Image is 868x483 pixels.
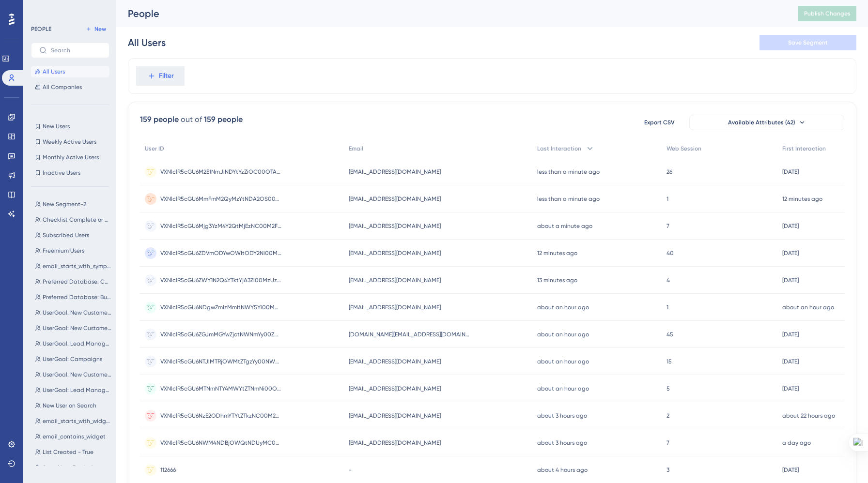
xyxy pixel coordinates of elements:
[537,196,600,202] time: less than a minute ago
[31,81,109,93] button: All Companies
[666,385,670,392] span: 5
[666,222,669,230] span: 7
[43,262,111,270] span: email_starts_with_symphony
[136,66,185,86] button: Filter
[160,276,281,284] span: VXNlclR5cGU6ZWY1N2Q4YTktYjA3Zi00MzUzLTg5OWQtNTFiM2VlNmM5MjFl
[31,400,115,411] button: New User on Search
[666,303,668,311] span: 1
[537,467,588,473] time: about 4 hours ago
[349,466,352,474] span: -
[782,196,822,202] time: 12 minutes ago
[666,168,672,176] span: 26
[782,168,799,175] time: [DATE]
[666,466,669,474] span: 3
[782,412,835,419] time: about 22 hours ago
[782,467,799,473] time: [DATE]
[160,466,176,474] span: 112666
[537,412,587,419] time: about 3 hours ago
[31,307,115,318] button: UserGoal: New Customers, Lead Management
[43,448,93,456] span: List Created - True
[759,35,856,50] button: Save Segment
[31,151,109,163] button: Monthly Active Users
[43,293,111,301] span: Preferred Database: Business
[160,303,281,311] span: VXNlclR5cGU6NDgwZmIzMmItNWY5Yi00MWRiLWFkZGYtOWM4ZjZmN2I3ZGFl
[31,291,115,303] button: Preferred Database: Business
[43,200,86,208] span: New Segment-2
[349,195,441,203] span: [EMAIL_ADDRESS][DOMAIN_NAME]
[782,277,799,284] time: [DATE]
[160,358,281,365] span: VXNlclR5cGU6NTJlMTRjOWMtZTgzYy00NWZmLTkzNzEtM2E3MzI3ZWMzZWU2
[666,358,672,365] span: 15
[94,25,106,33] span: New
[782,331,799,338] time: [DATE]
[43,309,111,317] span: UserGoal: New Customers, Lead Management
[140,114,179,125] div: 159 people
[798,6,856,21] button: Publish Changes
[31,446,115,458] button: List Created - True
[349,222,441,230] span: [EMAIL_ADDRESS][DOMAIN_NAME]
[349,303,441,311] span: [EMAIL_ADDRESS][DOMAIN_NAME]
[160,412,281,420] span: VXNlclR5cGU6NzE2ODhmYTYtZTkzNC00M2RlLWI3YTktMWI0YjgxYjE1ZDk5
[537,168,600,175] time: less than a minute ago
[689,115,844,130] button: Available Attributes (42)
[782,250,799,257] time: [DATE]
[43,169,80,177] span: Inactive Users
[43,402,96,409] span: New User on Search
[349,249,441,257] span: [EMAIL_ADDRESS][DOMAIN_NAME]
[31,431,115,442] button: email_contains_widget
[537,358,589,365] time: about an hour ago
[349,276,441,284] span: [EMAIL_ADDRESS][DOMAIN_NAME]
[31,245,115,257] button: Freemium Users
[349,145,363,152] span: Email
[349,331,470,338] span: [DOMAIN_NAME][EMAIL_ADDRESS][DOMAIN_NAME]
[666,195,668,203] span: 1
[160,439,281,447] span: VXNlclR5cGU6NWM4NDBjOWQtNDUyMC00ZjhjLWJlYTQtZDc3MTdmMmZkMTM3
[537,304,589,311] time: about an hour ago
[43,83,82,91] span: All Companies
[160,331,281,338] span: VXNlclR5cGU6ZGJmMGYwZjctNWNmYy00ZWRjLWI5OWYtZWE3MGUyNDc5NWYx
[204,114,243,125] div: 159 people
[43,355,102,363] span: UserGoal: Campaigns
[43,278,111,286] span: Preferred Database: Consumer
[31,338,115,349] button: UserGoal: Lead Management, Campaigns
[31,322,115,334] button: UserGoal: New Customers, Campaigns
[666,145,701,152] span: Web Session
[666,249,674,257] span: 40
[782,358,799,365] time: [DATE]
[128,36,166,49] div: All Users
[349,168,441,176] span: [EMAIL_ADDRESS][DOMAIN_NAME]
[782,304,834,311] time: about an hour ago
[349,385,441,392] span: [EMAIL_ADDRESS][DOMAIN_NAME]
[31,229,115,241] button: Subscribed Users
[43,68,65,75] span: All Users
[31,369,115,380] button: UserGoal: New Customers
[788,39,828,46] span: Save Segment
[43,138,96,146] span: Weekly Active Users
[804,10,851,17] span: Publish Changes
[537,223,592,229] time: about a minute ago
[31,415,115,427] button: email_starts_with_widget
[349,358,441,365] span: [EMAIL_ADDRESS][DOMAIN_NAME]
[537,145,581,152] span: Last Interaction
[349,439,441,447] span: [EMAIL_ADDRESS][DOMAIN_NAME]
[43,231,89,239] span: Subscribed Users
[666,412,669,420] span: 2
[31,384,115,396] button: UserGoal: Lead Management
[537,250,577,257] time: 12 minutes ago
[43,417,111,425] span: email_starts_with_widget
[635,115,683,130] button: Export CSV
[160,195,281,203] span: VXNlclR5cGU6MmFmM2QyMzYtNDA2OS00YjUwLTg5NGItMzk0YTg2MzNkNDMw
[782,385,799,392] time: [DATE]
[349,412,441,420] span: [EMAIL_ADDRESS][DOMAIN_NAME]
[31,260,115,272] button: email_starts_with_symphony
[31,121,109,132] button: New Users
[31,25,51,33] div: PEOPLE
[43,386,111,394] span: UserGoal: Lead Management
[159,70,174,82] span: Filter
[43,153,99,161] span: Monthly Active Users
[728,119,795,126] span: Available Attributes (42)
[43,216,111,224] span: Checklist Complete or Dismissed
[181,114,202,125] div: out of
[644,119,675,126] span: Export CSV
[31,136,109,148] button: Weekly Active Users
